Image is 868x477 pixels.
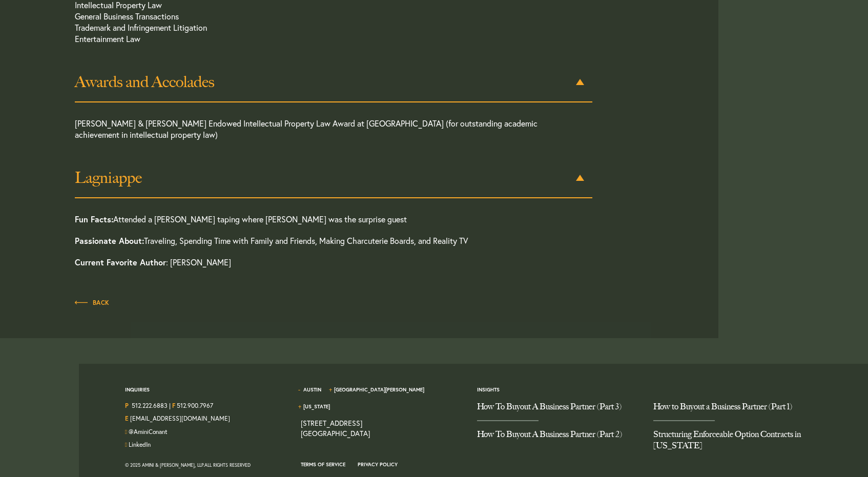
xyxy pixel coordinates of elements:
[132,402,168,409] a: Call us at 5122226883
[477,421,638,448] a: How To Buyout A Business Partner (Part 2)
[75,118,541,146] p: [PERSON_NAME] & [PERSON_NAME] Endowed Intellectual Property Law Award at [GEOGRAPHIC_DATA] (for o...
[130,414,230,422] a: Email Us
[75,169,592,187] h3: Lagniappe
[358,461,398,468] a: Privacy Policy
[301,418,370,438] a: View on map
[125,402,129,409] strong: P
[129,428,168,435] a: Follow us on Twitter
[75,230,541,252] p: Traveling, Spending Time with Family and Friends, Making Charcuterie Boards, and Reality TV
[334,386,424,393] a: [GEOGRAPHIC_DATA][PERSON_NAME]
[477,401,638,420] a: How To Buyout A Business Partner (Part 3)
[177,402,213,409] a: 512.900.7967
[75,252,541,273] p: : [PERSON_NAME]
[125,459,286,471] div: © 2025 Amini & [PERSON_NAME], LLP. All Rights Reserved
[653,401,814,420] a: How to Buyout a Business Partner (Part 1)
[303,403,330,410] a: [US_STATE]
[125,386,150,401] span: Inquiries
[75,235,144,246] strong: Passionate About:
[169,401,171,412] span: |
[75,73,592,91] h3: Awards and Accolades
[75,214,541,230] p: Attended a [PERSON_NAME] taping where [PERSON_NAME] was the surprise guest
[125,414,129,422] strong: E
[653,421,814,459] a: Structuring Enforceable Option Contracts in Texas
[303,386,321,393] a: Austin
[75,300,110,306] span: Back
[75,214,113,224] strong: Fun Facts:
[75,296,110,307] a: Back
[75,257,166,267] strong: Current Favorite Author
[172,402,175,409] strong: F
[129,441,151,448] a: Join us on LinkedIn
[477,386,500,393] a: Insights
[301,461,345,468] a: Terms of Service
